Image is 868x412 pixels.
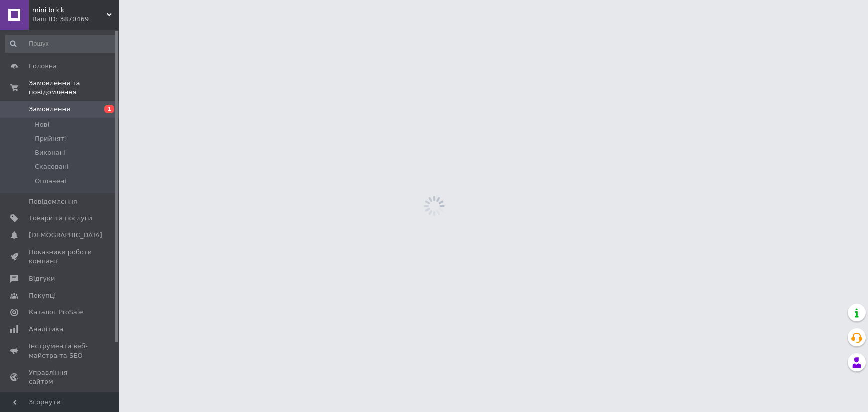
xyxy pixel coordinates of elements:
span: Відгуки [29,274,55,283]
span: Скасовані [35,162,69,171]
span: Управління сайтом [29,368,92,386]
span: Покупці [29,291,56,300]
span: mini brick [32,6,107,15]
span: Каталог ProSale [29,308,83,317]
span: Нові [35,120,49,129]
span: Інструменти веб-майстра та SEO [29,342,92,360]
span: Головна [29,62,57,71]
span: Виконані [35,148,66,157]
span: Прийняті [35,134,66,143]
span: [DEMOGRAPHIC_DATA] [29,231,102,240]
span: Замовлення та повідомлення [29,79,119,97]
span: Повідомлення [29,197,77,206]
span: Оплачені [35,177,66,186]
span: Показники роботи компанії [29,248,92,266]
span: Замовлення [29,105,70,114]
div: Ваш ID: 3870469 [32,15,119,24]
span: Товари та послуги [29,214,92,223]
span: Аналітика [29,325,63,334]
span: 1 [104,105,114,113]
input: Пошук [5,35,117,53]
